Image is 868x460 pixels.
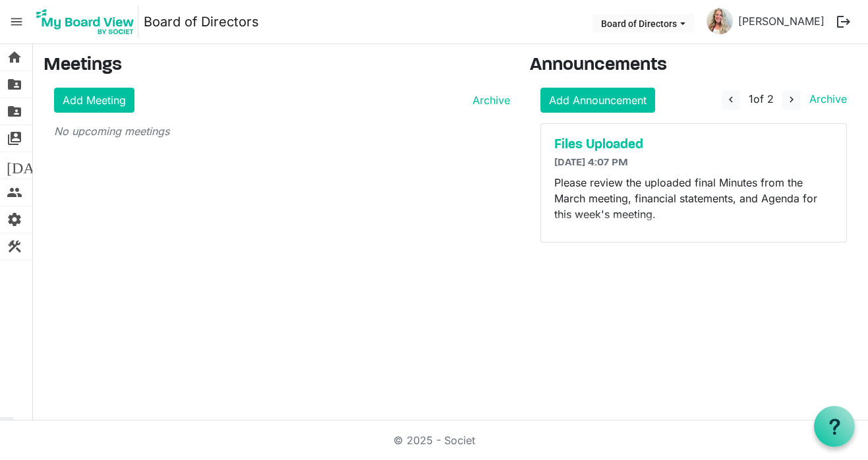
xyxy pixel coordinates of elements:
[32,5,144,38] a: My Board View Logo
[733,8,830,34] a: [PERSON_NAME]
[7,233,22,260] span: construction
[467,92,510,108] a: Archive
[540,88,655,113] a: Add Announcement
[804,92,847,105] a: Archive
[144,9,259,35] a: Board of Directors
[7,206,22,233] span: settings
[830,8,857,36] button: logout
[530,55,857,77] h3: Announcements
[7,44,22,71] span: home
[554,175,833,222] p: Please review the uploaded final Minutes from the March meeting, financial statements, and Agenda...
[786,94,797,105] span: navigate_next
[54,88,134,113] a: Add Meeting
[32,5,138,38] img: My Board View Logo
[7,98,22,125] span: folder_shared
[4,9,29,34] span: menu
[782,90,801,110] button: navigate_next
[554,158,628,168] span: [DATE] 4:07 PM
[393,434,475,447] a: © 2025 - Societ
[554,137,833,153] a: Files Uploaded
[7,71,22,98] span: folder_shared
[7,179,22,206] span: people
[749,92,753,105] span: 1
[54,123,510,139] p: No upcoming meetings
[593,14,694,32] button: Board of Directors dropdownbutton
[749,92,774,105] span: of 2
[43,55,510,77] h3: Meetings
[722,90,740,110] button: navigate_before
[7,125,22,152] span: switch_account
[725,94,737,105] span: navigate_before
[7,152,57,179] span: [DATE]
[707,8,733,34] img: LS-MNrqZjgQ_wrPGQ6y3TlJ-mG7o4JT1_0TuBKFgoAiQ40SA2tedeKhdbq5b_xD0KWyXqBKNCt8CSyyraCI1pA_thumb.png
